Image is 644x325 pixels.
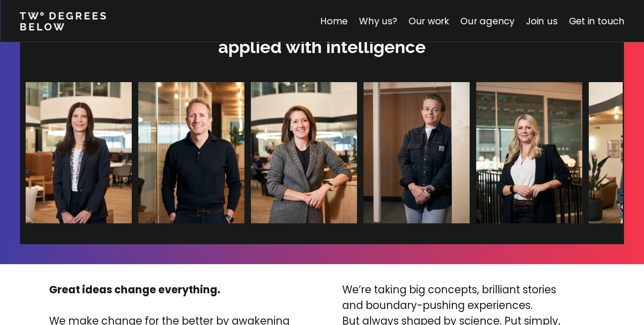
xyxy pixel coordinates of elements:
img: James [73,82,180,223]
img: Gemma [186,82,292,223]
a: Home [320,15,347,27]
a: Join us [526,15,557,27]
strong: Great ideas change everything. [49,282,220,297]
p: Creative bravery, applied with intelligence [24,18,620,56]
img: Dani [299,82,405,223]
a: Get in touch [569,15,624,27]
a: Our work [408,15,449,27]
img: Halina [411,82,517,223]
a: Our agency [460,15,514,27]
img: Lizzie [524,82,630,223]
a: Why us? [359,15,397,27]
